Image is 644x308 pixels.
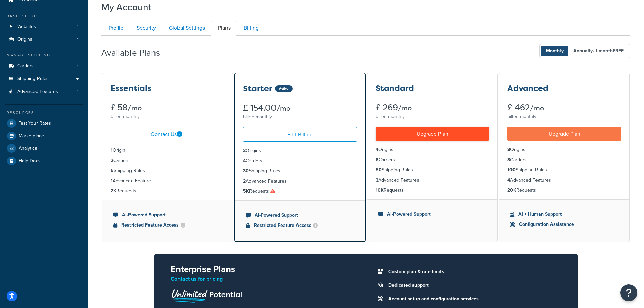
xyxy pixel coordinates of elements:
[77,37,78,42] span: 1
[111,147,224,154] li: Origin
[243,112,357,122] div: billed monthly
[5,86,83,98] li: Advanced Features
[111,103,224,112] div: £ 58
[19,146,37,151] span: Analytics
[111,84,151,93] h3: Essentials
[113,221,222,229] li: Restricted Feature Access
[111,112,224,121] div: billed monthly
[376,176,490,184] li: Advanced Features
[5,142,83,155] li: Analytics
[376,156,490,164] li: Carriers
[507,127,621,141] a: Upgrade Plan
[5,86,83,98] a: Advanced Features 1
[376,127,490,141] a: Upgrade Plan
[243,167,249,174] strong: 30
[101,1,151,14] h1: My Account
[128,103,142,113] small: /mo
[113,211,222,219] li: AI-Powered Support
[5,60,83,72] li: Carriers
[376,84,414,93] h3: Standard
[237,21,264,36] a: Billing
[17,37,32,42] span: Origins
[5,13,83,19] div: Basic Setup
[5,130,83,142] a: Marketplace
[17,63,34,69] span: Carriers
[5,155,83,167] a: Help Docs
[111,167,224,174] li: Shipping Rules
[77,89,78,95] span: 1
[530,103,544,113] small: /mo
[171,264,355,274] h2: Enterprise Plans
[243,127,357,142] a: Edit Billing
[385,294,562,304] li: Account setup and configuration services
[376,146,490,153] li: Origins
[5,117,83,129] a: Test Your Rates
[507,84,548,93] h3: Advanced
[111,187,116,194] strong: 2K
[243,167,357,175] li: Shipping Rules
[378,211,487,218] li: AI-Powered Support
[17,76,49,82] span: Shipping Rules
[5,21,83,33] a: Websites 1
[111,187,224,195] li: Requests
[211,21,236,36] a: Plans
[539,44,630,58] button: Monthly Annually- 1 monthFREE
[111,177,113,184] strong: 1
[111,157,113,164] strong: 2
[77,24,78,30] span: 1
[510,211,619,218] li: AI + Human Support
[376,166,490,174] li: Shipping Rules
[243,157,357,165] li: Carriers
[243,188,249,195] strong: 5K
[507,112,621,121] div: billed monthly
[243,157,246,164] strong: 4
[376,112,490,121] div: billed monthly
[162,21,210,36] a: Global Settings
[111,127,224,141] a: Contact Us
[243,177,357,185] li: Advanced Features
[620,284,637,301] button: Open Resource Center
[507,103,621,112] div: £ 462
[376,176,378,184] strong: 3
[507,187,621,194] li: Requests
[507,156,621,164] li: Carriers
[246,212,354,219] li: AI-Powered Support
[19,133,44,139] span: Marketplace
[385,281,562,290] li: Dedicated support
[17,89,58,95] span: Advanced Features
[243,84,272,93] h3: Starter
[510,221,619,228] li: Configuration Assistance
[129,21,161,36] a: Security
[613,47,624,54] b: FREE
[568,46,629,56] span: Annually
[385,267,562,277] li: Custom plan & rate limits
[5,73,83,85] a: Shipping Rules
[17,24,36,30] span: Websites
[76,63,78,69] span: 3
[5,21,83,33] li: Websites
[111,167,114,174] strong: 5
[376,166,382,173] strong: 50
[507,166,516,173] strong: 100
[5,33,83,46] a: Origins 1
[243,188,357,195] li: Requests
[507,176,621,184] li: Advanced Features
[111,177,224,185] li: Advanced Feature
[171,274,355,284] p: Contact us for pricing
[507,146,510,153] strong: 8
[5,33,83,46] li: Origins
[507,166,621,174] li: Shipping Rules
[507,146,621,153] li: Origins
[376,187,490,194] li: Requests
[541,46,569,56] span: Monthly
[243,147,246,154] strong: 2
[507,187,516,194] strong: 20K
[101,48,170,58] h2: Available Plans
[171,287,242,303] img: Unlimited Potential
[398,103,412,113] small: /mo
[19,121,51,126] span: Test Your Rates
[5,110,83,116] div: Resources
